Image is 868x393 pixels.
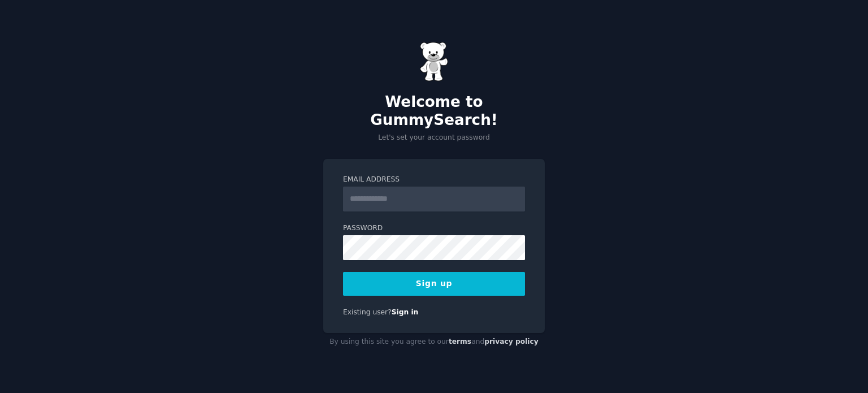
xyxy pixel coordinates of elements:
img: Gummy Bear [420,42,448,81]
button: Sign up [343,272,525,296]
label: Email Address [343,175,525,185]
a: terms [449,338,471,346]
p: Let's set your account password [323,133,545,143]
h2: Welcome to GummySearch! [323,93,545,129]
span: Existing user? [343,308,392,316]
div: By using this site you agree to our and [323,333,545,351]
a: privacy policy [484,338,539,346]
label: Password [343,223,525,234]
a: Sign in [392,308,419,316]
